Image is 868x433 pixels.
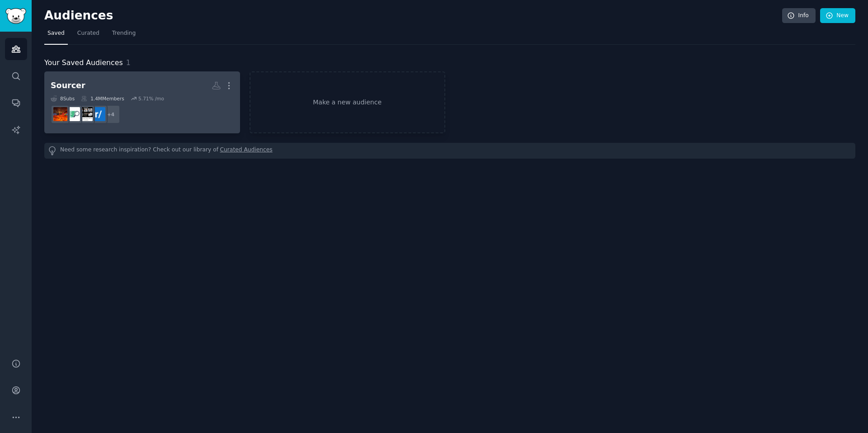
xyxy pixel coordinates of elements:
div: 5.71 % /mo [138,95,164,102]
div: Sourcer [51,80,85,91]
a: Make a new audience [250,71,445,133]
a: Saved [44,26,68,45]
img: recruitinghell [53,107,67,121]
a: Trending [109,26,139,45]
img: GummySearch logo [5,8,26,24]
div: + 4 [101,105,120,124]
span: 1 [126,58,131,67]
h2: Audiences [44,9,782,23]
div: Need some research inspiration? Check out our library of [44,143,855,159]
img: jobboardsearch [66,107,80,121]
span: Your Saved Audiences [44,57,123,69]
a: Curated Audiences [220,146,273,155]
img: Recruitment [79,107,93,121]
img: RecruitmentAgencies [91,107,105,121]
span: Trending [112,29,136,38]
div: 8 Sub s [51,95,75,102]
a: Sourcer8Subs1.4MMembers5.71% /mo+4RecruitmentAgenciesRecruitmentjobboardsearchrecruitinghell [44,71,240,133]
span: Saved [47,29,65,38]
a: New [820,8,855,24]
span: Curated [77,29,99,38]
div: 1.4M Members [81,95,124,102]
a: Info [782,8,816,24]
a: Curated [74,26,103,45]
